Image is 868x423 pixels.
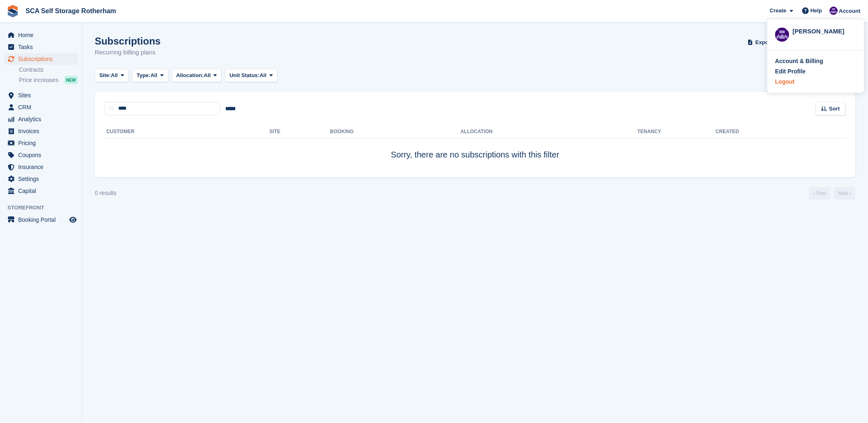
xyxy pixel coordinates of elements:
[68,215,78,225] a: Preview store
[330,125,461,139] th: Booking
[176,71,204,80] span: Allocation:
[18,53,68,65] span: Subscriptions
[19,66,78,74] a: Contracts
[19,76,58,84] span: Price increases
[7,204,82,212] span: Storefront
[834,187,856,200] a: Next
[811,7,822,15] span: Help
[18,137,68,149] span: Pricing
[716,125,846,139] th: Created
[4,137,78,149] a: menu
[225,69,277,82] button: Unit Status: All
[4,173,78,185] a: menu
[4,53,78,65] a: menu
[4,185,78,197] a: menu
[793,27,856,34] div: [PERSON_NAME]
[172,69,222,82] button: Allocation: All
[95,35,161,47] h1: Subscriptions
[99,71,111,80] span: Site:
[4,89,78,101] a: menu
[775,28,789,42] img: Kelly Neesham
[18,161,68,173] span: Insurance
[150,71,157,80] span: All
[111,71,118,80] span: All
[775,67,806,76] div: Edit Profile
[391,150,559,159] span: Sorry, there are no subscriptions with this filter
[18,125,68,137] span: Invoices
[775,78,795,86] div: Logout
[4,113,78,125] a: menu
[775,57,824,66] div: Account & Billing
[775,57,856,66] a: Account & Billing
[638,125,667,139] th: Tenancy
[4,214,78,226] a: menu
[4,41,78,53] a: menu
[64,76,78,84] div: NEW
[18,101,68,113] span: CRM
[95,189,117,197] div: 0 results
[229,71,260,80] span: Unit Status:
[132,69,168,82] button: Type: All
[810,187,831,200] a: Previous
[18,41,68,53] span: Tasks
[22,4,119,18] a: SCA Self Storage Rotherham
[260,71,267,80] span: All
[830,7,838,15] img: Kelly Neesham
[18,149,68,161] span: Coupons
[756,38,772,47] span: Export
[269,125,330,139] th: Site
[105,125,269,139] th: Customer
[4,149,78,161] a: menu
[4,29,78,41] a: menu
[137,71,151,80] span: Type:
[775,67,856,76] a: Edit Profile
[95,69,129,82] button: Site: All
[839,7,861,15] span: Account
[18,29,68,41] span: Home
[770,7,786,15] span: Create
[4,161,78,173] a: menu
[775,78,856,86] a: Logout
[95,48,161,57] p: Recurring billing plans
[18,89,68,101] span: Sites
[18,214,68,226] span: Booking Portal
[18,173,68,185] span: Settings
[4,101,78,113] a: menu
[746,35,782,49] button: Export
[204,71,211,80] span: All
[4,125,78,137] a: menu
[808,187,857,200] nav: Page
[829,105,840,113] span: Sort
[19,75,78,85] a: Price increases NEW
[461,125,637,139] th: Allocation
[18,185,68,197] span: Capital
[18,113,68,125] span: Analytics
[7,5,19,17] img: stora-icon-8386f47178a22dfd0bd8f6a31ec36ba5ce8667c1dd55bd0f319d3a0aa187defe.svg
